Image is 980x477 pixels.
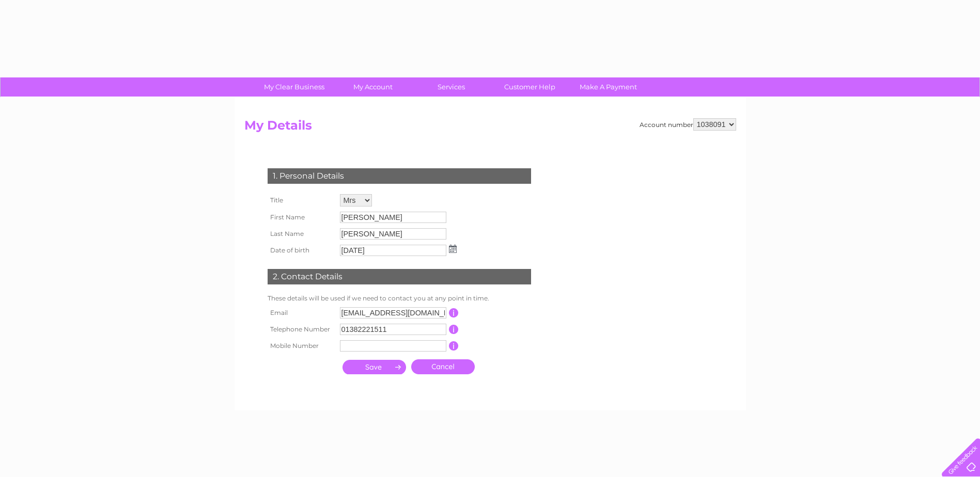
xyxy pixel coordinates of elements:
h2: My Details [244,118,736,138]
th: Title [265,192,337,209]
input: Submit [343,360,406,374]
th: Last Name [265,226,337,242]
th: First Name [265,209,337,226]
input: Information [449,308,459,317]
div: 2. Contact Details [268,269,531,284]
a: My Account [330,77,415,97]
th: Telephone Number [265,321,337,338]
td: These details will be used if we need to contact you at any point in time. [265,292,534,305]
img: ... [449,245,457,253]
a: Make A Payment [566,77,651,97]
a: Customer Help [487,77,572,97]
a: Services [409,77,494,97]
th: Email [265,305,337,321]
a: Cancel [411,359,475,374]
th: Mobile Number [265,338,337,354]
input: Information [449,341,459,351]
div: 1. Personal Details [268,168,531,184]
a: My Clear Business [252,77,337,97]
div: Account number [640,118,736,131]
input: Information [449,325,459,334]
th: Date of birth [265,242,337,259]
